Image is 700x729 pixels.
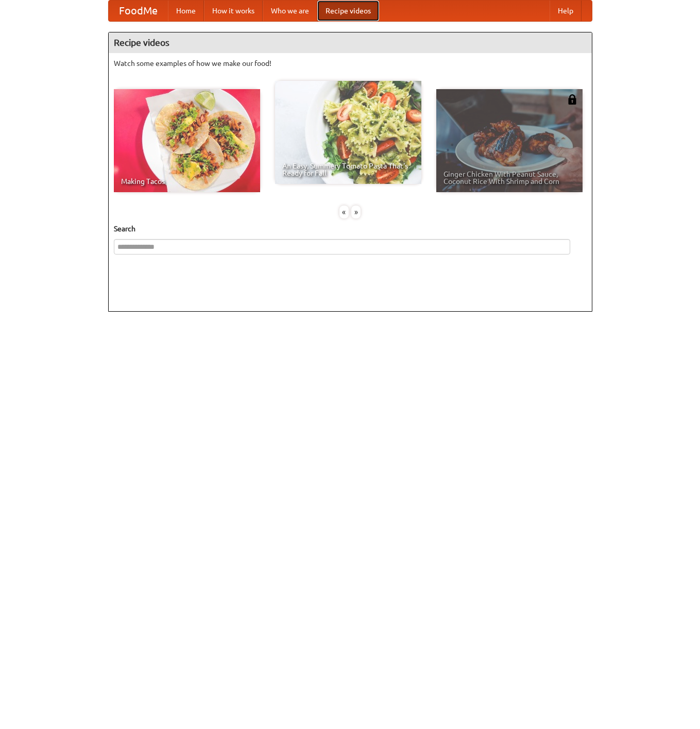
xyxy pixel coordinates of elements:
div: » [351,206,361,218]
a: Recipe videos [317,1,379,21]
a: Help [550,1,582,21]
a: How it works [204,1,263,21]
img: 483408.png [567,94,577,105]
a: Who we are [263,1,317,21]
h5: Search [114,224,587,234]
a: An Easy, Summery Tomato Pasta That's Ready for Fall [275,81,421,184]
a: Home [168,1,204,21]
span: Making Tacos [121,178,253,185]
a: Making Tacos [114,89,260,192]
p: Watch some examples of how we make our food! [114,58,587,69]
h4: Recipe videos [109,32,592,53]
a: FoodMe [109,1,168,21]
span: An Easy, Summery Tomato Pasta That's Ready for Fall [282,162,414,177]
div: « [339,206,349,218]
